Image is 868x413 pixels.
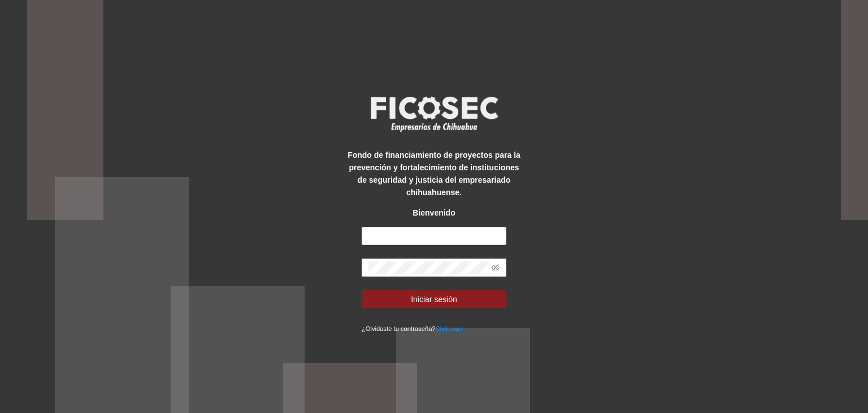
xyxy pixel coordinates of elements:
[413,208,455,217] strong: Bienvenido
[492,264,500,272] span: eye-invisible
[362,290,506,308] button: Iniciar sesión
[411,293,457,306] span: Iniciar sesión
[363,93,505,135] img: logo
[348,150,520,197] strong: Fondo de financiamiento de proyectos para la prevención y fortalecimiento de instituciones de seg...
[436,325,463,332] a: Click aqui
[362,325,463,332] small: ¿Olvidaste tu contraseña?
